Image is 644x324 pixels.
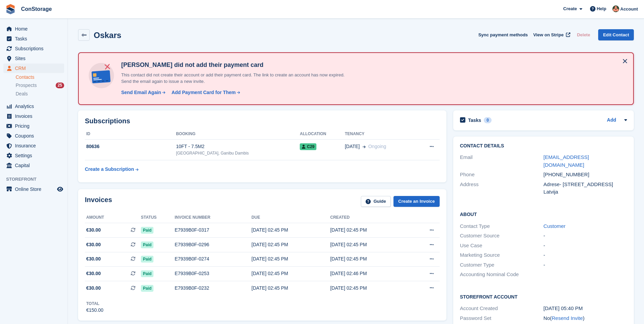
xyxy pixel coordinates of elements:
[460,171,544,179] div: Phone
[550,315,585,321] span: ( )
[3,121,64,131] a: menu
[544,154,589,168] a: [EMAIL_ADDRESS][DOMAIN_NAME]
[174,241,251,248] div: E7939B0F-0296
[176,143,300,150] div: 10FT - 7.5M2
[3,24,64,34] a: menu
[252,212,330,223] th: Due
[544,171,627,179] div: [PHONE_NUMBER]
[16,82,37,89] span: Prospects
[3,64,64,73] a: menu
[56,185,64,193] a: Preview store
[85,143,176,150] div: 80636
[3,102,64,111] a: menu
[87,61,116,90] img: no-card-linked-e7822e413c904bf8b177c4d89f31251c4716f9871600ec3ca5bfc59e148c83f4.svg
[18,3,55,15] a: ConStorage
[15,161,56,170] span: Capital
[15,54,56,63] span: Sites
[300,143,316,150] span: C29
[3,44,64,53] a: menu
[460,251,544,259] div: Marketing Source
[544,314,627,322] div: No
[598,29,634,40] a: Edit Contact
[141,256,153,263] span: Paid
[531,29,572,40] a: View on Stripe
[171,89,236,96] div: Add Payment Card for Them
[460,211,627,217] h2: About
[56,83,64,88] div: 25
[544,188,627,196] div: Latvija
[15,111,56,121] span: Invoices
[330,227,409,234] div: [DATE] 02:45 PM
[85,196,112,207] h2: Invoices
[484,117,492,123] div: 0
[5,4,16,14] img: stora-icon-8386f47178a22dfd0bd8f6a31ec36ba5ce8667c1dd55bd0f319d3a0aa187defe.svg
[141,212,174,223] th: Status
[15,151,56,160] span: Settings
[3,34,64,43] a: menu
[86,301,104,307] div: Total
[174,270,251,277] div: E7939B0F-0253
[121,89,161,96] div: Send Email Again
[460,143,627,149] h2: Contact Details
[252,241,330,248] div: [DATE] 02:45 PM
[141,241,153,248] span: Paid
[533,32,564,38] span: View on Stripe
[460,222,544,230] div: Contact Type
[3,151,64,160] a: menu
[252,227,330,234] div: [DATE] 02:45 PM
[252,285,330,292] div: [DATE] 02:45 PM
[15,44,56,53] span: Subscriptions
[460,232,544,240] div: Customer Source
[544,242,627,250] div: -
[174,227,251,234] div: E7939B0F-0317
[16,82,64,89] a: Prospects 25
[86,285,101,292] span: €30.00
[361,196,391,207] a: Guide
[460,181,544,196] div: Address
[85,212,141,223] th: Amount
[544,181,627,188] div: Adrese- [STREET_ADDRESS]
[86,255,101,263] span: €30.00
[460,293,627,300] h2: Storefront Account
[544,261,627,269] div: -
[16,91,28,97] span: Deals
[345,143,360,150] span: [DATE]
[169,89,241,96] a: Add Payment Card for Them
[15,131,56,141] span: Coupons
[478,29,528,40] button: Sync payment methods
[544,305,627,312] div: [DATE] 05:40 PM
[330,212,409,223] th: Created
[86,307,104,314] div: €150.00
[563,5,577,12] span: Create
[86,270,101,277] span: €30.00
[468,117,481,123] h2: Tasks
[15,102,56,111] span: Analytics
[86,227,101,234] span: €30.00
[176,150,300,156] div: [GEOGRAPHIC_DATA], Ganibu Dambis
[3,141,64,150] a: menu
[460,154,544,169] div: Email
[544,251,627,259] div: -
[94,31,121,40] h2: Oskars
[174,285,251,292] div: E7939B0F-0232
[85,163,139,176] a: Create a Subscription
[176,129,300,140] th: Booking
[118,61,356,69] h4: [PERSON_NAME] did not add their payment card
[252,255,330,263] div: [DATE] 02:45 PM
[141,285,153,292] span: Paid
[460,261,544,269] div: Customer Type
[544,232,627,240] div: -
[300,129,345,140] th: Allocation
[15,121,56,131] span: Pricing
[460,305,544,312] div: Account Created
[330,270,409,277] div: [DATE] 02:46 PM
[368,144,386,149] span: Ongoing
[3,54,64,63] a: menu
[552,315,583,321] a: Resend Invite
[174,255,251,263] div: E7939B0F-0274
[3,131,64,141] a: menu
[15,184,56,194] span: Online Store
[345,129,416,140] th: Tenancy
[141,270,153,277] span: Paid
[85,117,440,125] h2: Subscriptions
